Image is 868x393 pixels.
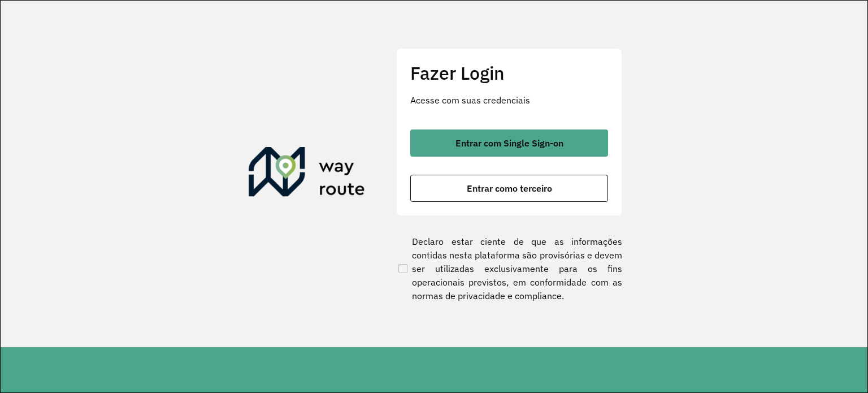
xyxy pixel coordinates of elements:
button: botão [410,175,608,202]
font: Entrar com Single Sign-on [455,137,563,149]
img: Roteirizador AmbevTech [249,147,365,201]
font: Acesse com suas credenciais [410,94,530,106]
font: Entrar como terceiro [467,183,552,194]
button: botão [410,129,608,157]
font: Fazer Login [410,61,505,85]
font: Declaro estar ciente de que as informações contidas nesta plataforma são provisórias e devem ser ... [412,236,622,301]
